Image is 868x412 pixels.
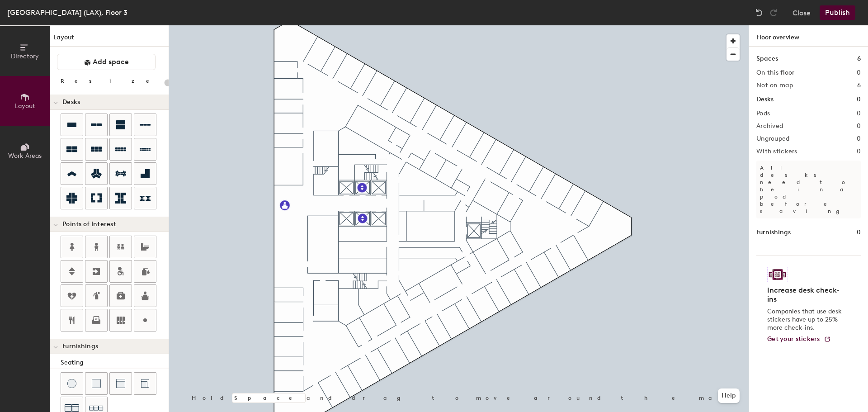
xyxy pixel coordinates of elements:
[756,161,861,218] p: All desks need to be in a pod before saving
[767,336,831,343] a: Get your stickers
[11,52,39,60] span: Directory
[857,82,861,89] h2: 6
[756,82,793,89] h2: Not on map
[62,221,116,228] span: Points of Interest
[857,135,861,142] h2: 0
[756,227,791,237] h1: Furnishings
[857,69,861,76] h2: 0
[116,379,125,388] img: Couch (middle)
[61,358,169,368] div: Seating
[755,8,764,17] img: Undo
[109,372,132,395] button: Couch (middle)
[57,54,156,70] button: Add space
[767,308,844,332] p: Companies that use desk stickers have up to 25% more check-ins.
[67,379,76,388] img: Stool
[92,379,101,388] img: Cushion
[93,57,129,66] span: Add space
[857,148,861,155] h2: 0
[756,148,797,155] h2: With stickers
[756,69,795,76] h2: On this floor
[857,227,861,237] h1: 0
[85,372,108,395] button: Cushion
[141,379,150,388] img: Couch (corner)
[8,152,42,160] span: Work Areas
[749,25,868,47] h1: Floor overview
[857,110,861,117] h2: 0
[767,286,844,304] h4: Increase desk check-ins
[62,343,98,350] span: Furnishings
[134,372,156,395] button: Couch (corner)
[756,110,770,117] h2: Pods
[756,135,790,142] h2: Ungrouped
[767,267,788,282] img: Sticker logo
[756,54,778,64] h1: Spaces
[7,7,127,18] div: [GEOGRAPHIC_DATA] (LAX), Floor 3
[50,33,169,47] h1: Layout
[61,77,160,85] div: Resize
[820,5,855,20] button: Publish
[15,102,35,110] span: Layout
[769,8,778,17] img: Redo
[767,335,820,343] span: Get your stickers
[718,388,740,403] button: Help
[857,54,861,64] h1: 6
[857,95,861,104] h1: 0
[61,372,83,395] button: Stool
[756,123,783,130] h2: Archived
[62,99,80,106] span: Desks
[793,5,811,20] button: Close
[857,123,861,130] h2: 0
[756,95,774,104] h1: Desks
